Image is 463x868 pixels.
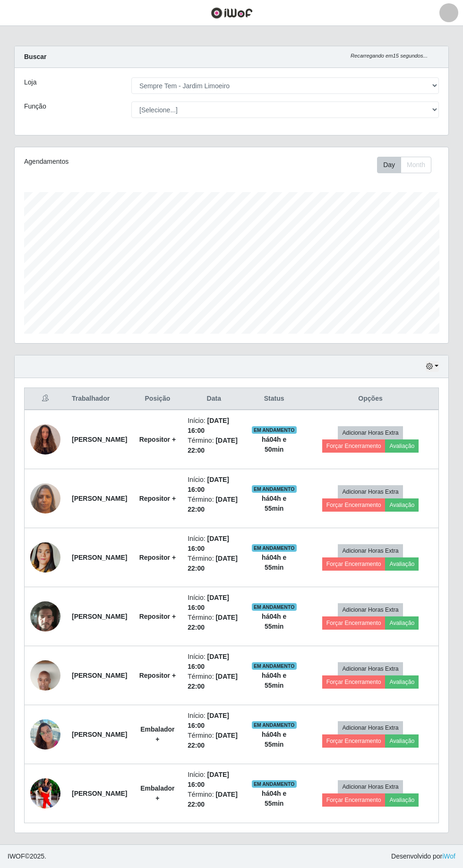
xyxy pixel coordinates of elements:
[351,53,428,59] i: Recarregando em 15 segundos...
[252,721,297,729] span: EM ANDAMENTO
[385,734,419,748] button: Avaliação
[391,851,455,861] span: Desenvolvido por
[188,594,229,611] time: [DATE] 16:00
[401,157,431,173] button: Month
[188,535,229,552] time: [DATE] 16:00
[30,775,60,812] img: 1751311767272.jpeg
[188,790,240,809] li: Término:
[139,554,176,561] strong: Repositor +
[72,495,127,502] strong: [PERSON_NAME]
[133,388,182,410] th: Posição
[72,436,127,443] strong: [PERSON_NAME]
[8,851,46,861] span: © 2025 .
[188,436,240,455] li: Término:
[188,495,240,514] li: Término:
[377,157,401,173] button: Day
[139,495,176,502] strong: Repositor +
[338,544,403,557] button: Adicionar Horas Extra
[385,675,419,689] button: Avaliação
[188,712,229,729] time: [DATE] 16:00
[139,436,176,443] strong: Repositor +
[338,662,403,675] button: Adicionar Horas Extra
[139,672,176,679] strong: Repositor +
[338,721,403,734] button: Adicionar Horas Extra
[338,780,403,793] button: Adicionar Horas Extra
[262,731,286,748] strong: há 04 h e 55 min
[188,653,229,670] time: [DATE] 16:00
[246,388,302,410] th: Status
[66,388,133,410] th: Trabalhador
[188,476,229,493] time: [DATE] 16:00
[252,426,297,434] span: EM ANDAMENTO
[385,793,419,807] button: Avaliação
[182,388,246,410] th: Data
[188,417,229,434] time: [DATE] 16:00
[24,53,46,60] strong: Buscar
[322,734,386,748] button: Forçar Encerramento
[72,790,127,797] strong: [PERSON_NAME]
[188,652,240,672] li: Início:
[338,426,403,439] button: Adicionar Horas Extra
[377,157,439,173] div: Toolbar with button groups
[188,672,240,691] li: Término:
[188,593,240,613] li: Início:
[442,852,455,860] a: iWof
[262,436,286,453] strong: há 04 h e 50 min
[188,771,229,788] time: [DATE] 16:00
[322,498,386,512] button: Forçar Encerramento
[385,498,419,512] button: Avaliação
[30,419,60,460] img: 1745413424976.jpeg
[24,101,46,111] label: Função
[262,613,286,630] strong: há 04 h e 55 min
[262,495,286,512] strong: há 04 h e 55 min
[262,554,286,571] strong: há 04 h e 55 min
[252,780,297,788] span: EM ANDAMENTO
[188,711,240,731] li: Início:
[338,485,403,498] button: Adicionar Horas Extra
[262,672,286,689] strong: há 04 h e 55 min
[252,485,297,493] span: EM ANDAMENTO
[72,613,127,620] strong: [PERSON_NAME]
[252,603,297,611] span: EM ANDAMENTO
[211,7,253,19] img: CoreUI Logo
[188,416,240,436] li: Início:
[302,388,438,410] th: Opções
[30,714,60,754] img: 1749309243937.jpeg
[188,731,240,750] li: Término:
[322,439,386,453] button: Forçar Encerramento
[72,672,127,679] strong: [PERSON_NAME]
[30,531,60,584] img: 1748562791419.jpeg
[188,554,240,573] li: Término:
[72,554,127,561] strong: [PERSON_NAME]
[140,784,174,802] strong: Embalador +
[30,642,60,709] img: 1756393713043.jpeg
[385,439,419,453] button: Avaliação
[385,557,419,571] button: Avaliação
[322,616,386,630] button: Forçar Encerramento
[338,603,403,616] button: Adicionar Horas Extra
[24,157,189,167] div: Agendamentos
[385,616,419,630] button: Avaliação
[188,613,240,632] li: Término:
[24,77,36,87] label: Loja
[8,852,25,860] span: IWOF
[72,731,127,738] strong: [PERSON_NAME]
[140,725,174,743] strong: Embalador +
[188,475,240,495] li: Início:
[188,534,240,554] li: Início:
[322,557,386,571] button: Forçar Encerramento
[322,675,386,689] button: Forçar Encerramento
[252,544,297,552] span: EM ANDAMENTO
[30,478,60,518] img: 1747253938286.jpeg
[139,613,176,620] strong: Repositor +
[188,770,240,790] li: Início:
[262,790,286,807] strong: há 04 h e 55 min
[322,793,386,807] button: Forçar Encerramento
[30,596,60,637] img: 1751312410869.jpeg
[377,157,431,173] div: First group
[252,662,297,670] span: EM ANDAMENTO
